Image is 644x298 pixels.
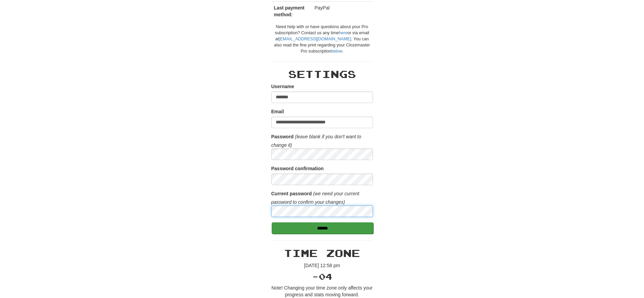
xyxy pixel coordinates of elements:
[312,1,373,21] td: PayPal
[339,31,347,35] a: here
[271,134,361,148] i: (leave blank if you don't want to change it)
[274,5,305,17] strong: Last payment method:
[271,247,373,259] h2: Time Zone
[271,272,373,281] h3: -04
[271,262,373,269] p: [DATE] 12:58 pm
[271,190,312,197] label: Current password
[279,37,351,41] a: [EMAIL_ADDRESS][DOMAIN_NAME]
[271,83,294,90] label: Username
[271,108,284,115] label: Email
[271,68,373,80] h2: Settings
[271,165,324,172] label: Password confirmation
[331,49,342,54] a: below
[271,133,294,140] label: Password
[271,284,373,298] p: Note! Changing your time zone only affects your progress and stats moving forward.
[271,24,373,55] div: Need help with or have questions about your Pro subscription? Contact us any time or via email at...
[271,191,359,205] i: (we need your current password to confirm your changes)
